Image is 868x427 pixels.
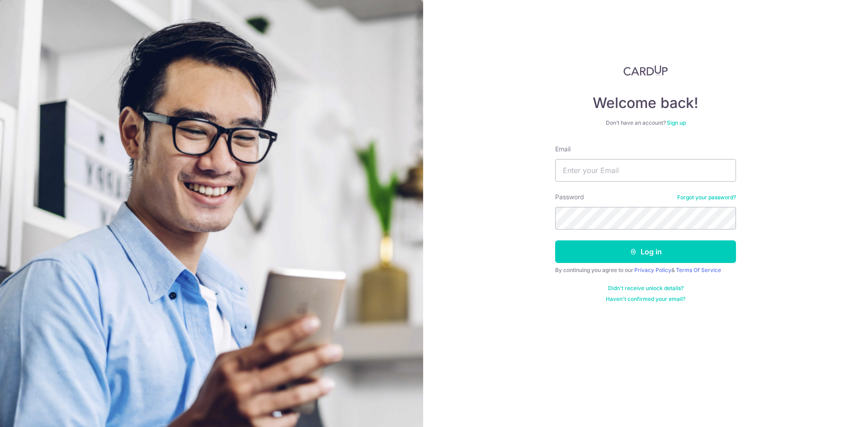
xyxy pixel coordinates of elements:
a: Didn't receive unlock details? [608,285,684,292]
a: Terms Of Service [676,267,721,273]
a: Forgot your password? [677,194,736,201]
img: CardUp Logo [623,65,668,76]
label: Email [555,145,571,154]
label: Password [555,192,584,202]
input: Enter your Email [555,159,736,182]
div: Don’t have an account? [555,119,736,127]
h4: Welcome back! [555,94,736,112]
a: Privacy Policy [634,267,671,273]
div: By continuing you agree to our & [555,267,736,274]
button: Log in [555,240,736,263]
a: Haven't confirmed your email? [606,296,685,303]
a: Sign up [667,119,686,126]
